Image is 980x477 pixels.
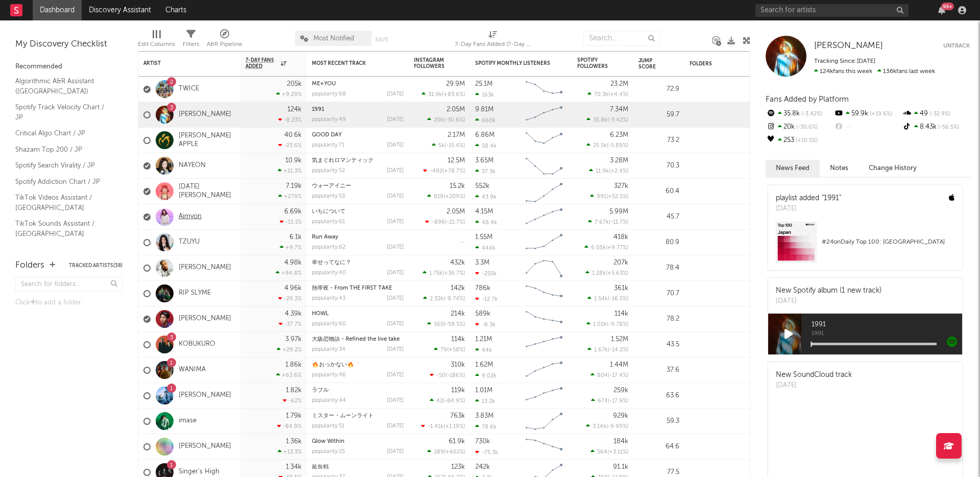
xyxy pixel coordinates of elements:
button: Untrack [943,41,970,51]
button: Change History [859,160,927,177]
div: Click to add a folder. [15,297,122,309]
div: ( ) [591,372,628,378]
span: 819 [434,194,444,200]
span: +52.5 % [608,194,627,200]
div: Recommended [15,61,122,73]
span: -21.7 % [447,220,463,225]
span: 136k fans last week [814,68,935,75]
span: -9.74 % [445,296,463,302]
svg: Chart title [521,77,567,102]
div: Most Recent Track [312,60,388,66]
div: ( ) [586,321,628,327]
span: +2.4 % [610,169,627,174]
div: popularity: 46 [312,372,346,378]
span: -16.5 % [609,296,627,302]
a: Run Away [312,234,338,240]
a: RIP SLYME [179,289,211,298]
a: [PERSON_NAME] [179,264,231,272]
div: 2.05M [447,208,465,215]
div: popularity: 52 [312,168,345,174]
div: 3.28M [610,157,628,164]
input: Search... [583,31,660,46]
div: ( ) [432,142,465,149]
div: 253 [766,134,834,147]
div: Spotify Monthly Listeners [475,60,552,66]
span: -56.5 % [937,125,959,130]
span: 79 [440,347,447,353]
div: 163k [475,91,494,98]
div: 熱帯夜 - From THE FIRST TAKE [312,285,404,291]
span: 1991 [812,319,962,331]
svg: Chart title [521,332,567,357]
svg: Chart title [521,204,567,230]
button: News Feed [766,160,820,177]
div: popularity: 61 [312,219,345,225]
div: 418k [614,234,628,241]
div: popularity: 62 [312,245,346,250]
span: -492 [430,169,443,174]
a: ウォーアイニー [312,183,351,189]
span: +4.4 % [610,92,627,98]
div: [DATE] [387,372,404,378]
span: 804 [597,373,608,378]
a: 熱帯夜 - From THE FIRST TAKE [312,285,392,291]
div: 気まぐれロマンティック [312,158,404,163]
div: 2.17M [448,132,465,138]
div: 4.15M [475,208,493,215]
a: [PERSON_NAME] APPLE [179,132,235,149]
div: -- [834,121,901,134]
div: 786k [475,285,491,292]
div: 310k [451,362,465,368]
div: 1.62M [475,362,493,368]
div: 4.39k [285,311,302,317]
div: 114k [615,311,628,317]
div: -8.23 % [278,116,302,123]
div: popularity: 40 [312,270,346,276]
span: +9.77 % [607,245,627,251]
span: -9.78 % [608,322,627,327]
div: 205k [287,81,302,87]
span: 11.9k [596,169,609,174]
span: +5.63 % [607,271,627,276]
span: 5k [438,143,445,149]
div: +21.3 % [278,168,302,174]
div: 7.19k [286,183,302,189]
span: -32.9 % [928,111,950,117]
div: [DATE] [776,204,841,214]
a: [PERSON_NAME] [179,391,231,400]
div: 6.1k [289,234,302,241]
div: Filters [183,26,199,55]
div: 70.7 [639,288,679,300]
div: +94.8 % [276,270,302,276]
div: popularity: 49 [312,117,346,123]
a: [PERSON_NAME] [179,315,231,323]
span: 7.67k [595,220,609,225]
div: ( ) [585,270,628,276]
div: [DATE] [387,321,404,327]
div: ( ) [434,346,465,353]
span: [PERSON_NAME] [814,41,883,50]
div: Artist [143,60,220,66]
div: 6.86M [475,132,495,138]
div: popularity: 68 [312,91,346,97]
div: ( ) [587,346,628,353]
div: 40.6k [284,132,302,138]
div: 1991 [312,107,404,112]
div: 7-Day Fans Added (7-Day Fans Added) [455,38,531,51]
div: 80.9 [639,236,679,249]
div: -37.7 % [279,321,302,327]
a: 🔥おっかない🔥 [312,362,354,368]
a: [DATE] [PERSON_NAME] [179,183,235,200]
div: 45.7 [639,211,679,223]
div: ( ) [423,168,465,174]
span: +209 % [445,194,463,200]
div: 7-Day Fans Added (7-Day Fans Added) [455,26,531,55]
a: Shazam Top 200 / JP [15,144,112,155]
div: popularity: 71 [312,142,345,148]
div: [DATE] [387,194,404,199]
svg: Chart title [521,255,567,281]
div: 幸せってなに？ [312,260,404,266]
div: 15.2k [450,183,465,189]
div: +279 % [278,193,302,200]
div: ME+YOU [312,81,404,87]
